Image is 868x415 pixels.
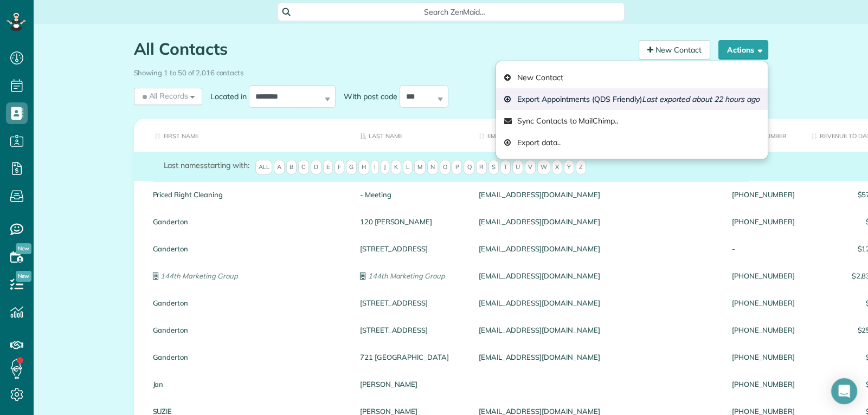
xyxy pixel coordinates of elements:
[403,160,413,175] span: L
[323,160,333,175] span: E
[724,262,803,289] div: [PHONE_NUMBER]
[140,90,189,101] span: All Records
[360,218,462,225] a: 120 [PERSON_NAME]
[134,119,352,152] th: First Name: activate to sort column ascending
[360,353,462,361] a: 721 [GEOGRAPHIC_DATA]
[724,316,803,343] div: [PHONE_NUMBER]
[496,88,767,110] a: Export Appointments (QDS Friendly)Last exported about 22 hours ago
[724,208,803,235] div: [PHONE_NUMBER]
[360,272,462,280] a: 144th Marketing Group
[440,160,451,175] span: O
[537,160,550,175] span: W
[831,378,857,404] div: Open Intercom Messenger
[525,160,536,175] span: V
[16,271,31,282] span: New
[358,160,369,175] span: H
[153,218,344,225] a: Ganderton
[153,326,344,334] a: Ganderton
[724,181,803,208] div: [PHONE_NUMBER]
[471,181,724,208] div: [EMAIL_ADDRESS][DOMAIN_NAME]
[16,243,31,254] span: New
[718,40,768,60] button: Actions
[471,289,724,316] div: [EMAIL_ADDRESS][DOMAIN_NAME]
[427,160,438,175] span: N
[360,191,462,198] a: - Meeting
[471,235,724,262] div: [EMAIL_ADDRESS][DOMAIN_NAME]
[724,371,803,398] div: [PHONE_NUMBER]
[360,380,462,388] a: [PERSON_NAME]
[464,160,474,175] span: Q
[311,160,322,175] span: D
[476,160,487,175] span: R
[488,160,499,175] span: S
[153,245,344,252] a: Ganderton
[298,160,309,175] span: C
[552,160,562,175] span: X
[335,160,344,175] span: F
[371,160,379,175] span: I
[391,160,401,175] span: K
[576,160,586,175] span: Z
[134,40,631,58] h1: All Contacts
[153,272,344,280] a: 144th Marketing Group
[360,299,462,307] a: [STREET_ADDRESS]
[724,235,803,262] div: -
[346,160,357,175] span: G
[642,94,760,104] em: Last exported about 22 hours ago
[336,91,400,102] label: With post code
[452,160,462,175] span: P
[496,110,767,132] a: Sync Contacts to MailChimp..
[724,289,803,316] div: [PHONE_NUMBER]
[471,119,724,152] th: Email: activate to sort column ascending
[274,160,285,175] span: A
[471,343,724,371] div: [EMAIL_ADDRESS][DOMAIN_NAME]
[724,343,803,371] div: [PHONE_NUMBER]
[360,245,462,252] a: [STREET_ADDRESS]
[153,380,344,388] a: Jan
[360,407,462,415] a: [PERSON_NAME]
[512,160,523,175] span: U
[564,160,574,175] span: Y
[153,353,344,361] a: Ganderton
[381,160,389,175] span: J
[500,160,511,175] span: T
[153,191,344,198] a: Priced Right Cleaning
[368,271,445,280] em: 144th Marketing Group
[639,40,710,60] a: New Contact
[164,160,249,171] label: starting with:
[134,63,768,78] div: Showing 1 to 50 of 2,016 contacts
[471,316,724,343] div: [EMAIL_ADDRESS][DOMAIN_NAME]
[153,299,344,307] a: Ganderton
[496,132,767,153] a: Export data..
[352,119,471,152] th: Last Name: activate to sort column descending
[471,208,724,235] div: [EMAIL_ADDRESS][DOMAIN_NAME]
[414,160,426,175] span: M
[496,67,767,88] a: New Contact
[160,271,237,280] em: 144th Marketing Group
[255,160,273,175] span: All
[286,160,297,175] span: B
[202,91,249,102] label: Located in
[360,326,462,334] a: [STREET_ADDRESS]
[153,407,344,415] a: SUZIE
[164,160,204,170] span: Last names
[471,262,724,289] div: [EMAIL_ADDRESS][DOMAIN_NAME]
